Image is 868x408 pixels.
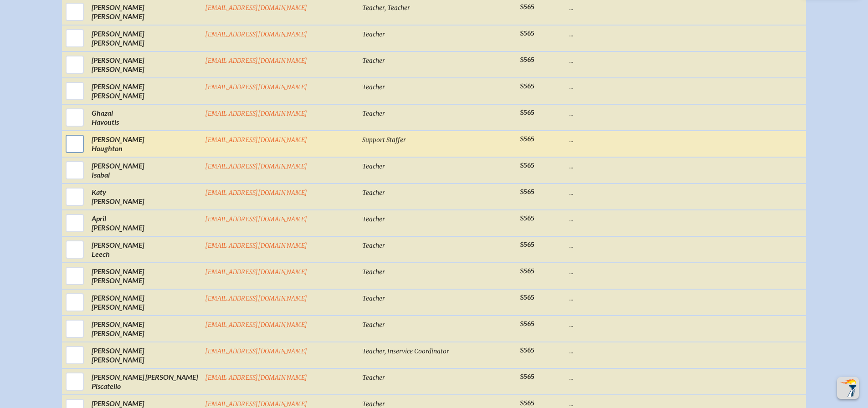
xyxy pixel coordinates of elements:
span: Teacher [362,215,385,223]
p: ... [569,399,635,408]
span: $565 [520,267,534,275]
a: [EMAIL_ADDRESS][DOMAIN_NAME] [205,215,307,223]
span: Teacher [362,189,385,197]
a: [EMAIL_ADDRESS][DOMAIN_NAME] [205,347,307,355]
td: [PERSON_NAME] [PERSON_NAME] [88,316,201,342]
td: Ghazal Havoutis [88,104,201,131]
a: [EMAIL_ADDRESS][DOMAIN_NAME] [205,31,307,38]
p: ... [569,293,635,302]
span: Teacher [362,295,385,302]
span: Teacher, Teacher [362,4,410,12]
p: ... [569,161,635,170]
span: $565 [520,3,534,11]
span: Teacher [362,83,385,91]
a: [EMAIL_ADDRESS][DOMAIN_NAME] [205,136,307,144]
span: $565 [520,162,534,169]
span: $565 [520,109,534,117]
span: $565 [520,30,534,37]
p: ... [569,240,635,250]
p: ... [569,108,635,117]
span: Teacher [362,268,385,276]
p: ... [569,267,635,276]
span: Teacher [362,321,385,329]
a: [EMAIL_ADDRESS][DOMAIN_NAME] [205,4,307,12]
a: [EMAIL_ADDRESS][DOMAIN_NAME] [205,57,307,65]
a: [EMAIL_ADDRESS][DOMAIN_NAME] [205,374,307,382]
span: $565 [520,373,534,381]
a: [EMAIL_ADDRESS][DOMAIN_NAME] [205,400,307,408]
span: $565 [520,188,534,196]
td: Katy [PERSON_NAME] [88,184,201,210]
p: ... [569,320,635,329]
td: [PERSON_NAME] [PERSON_NAME] [88,51,201,78]
td: [PERSON_NAME] Isabal [88,157,201,184]
a: [EMAIL_ADDRESS][DOMAIN_NAME] [205,110,307,117]
span: $565 [520,214,534,222]
td: [PERSON_NAME] [PERSON_NAME] [88,78,201,104]
td: April [PERSON_NAME] [88,210,201,236]
a: [EMAIL_ADDRESS][DOMAIN_NAME] [205,321,307,329]
p: ... [569,372,635,382]
p: ... [569,29,635,38]
span: $565 [520,56,534,64]
p: ... [569,188,635,197]
span: Teacher [362,110,385,117]
span: Teacher [362,31,385,38]
span: Teacher, Inservice Coordinator [362,347,449,355]
span: Teacher [362,374,385,382]
a: [EMAIL_ADDRESS][DOMAIN_NAME] [205,189,307,197]
p: ... [569,56,635,65]
span: Teacher [362,242,385,250]
td: [PERSON_NAME] Leech [88,236,201,263]
p: ... [569,3,635,12]
td: [PERSON_NAME] [PERSON_NAME] [88,25,201,51]
span: $565 [520,399,534,407]
span: $565 [520,135,534,143]
a: [EMAIL_ADDRESS][DOMAIN_NAME] [205,83,307,91]
a: [EMAIL_ADDRESS][DOMAIN_NAME] [205,268,307,276]
span: Teacher [362,57,385,65]
span: $565 [520,241,534,249]
p: ... [569,214,635,223]
span: $565 [520,347,534,354]
td: [PERSON_NAME] [PERSON_NAME] [88,289,201,316]
span: Teacher [362,163,385,170]
span: $565 [520,320,534,328]
a: [EMAIL_ADDRESS][DOMAIN_NAME] [205,242,307,250]
a: [EMAIL_ADDRESS][DOMAIN_NAME] [205,163,307,170]
span: $565 [520,82,534,90]
p: ... [569,82,635,91]
td: [PERSON_NAME] [PERSON_NAME] [88,342,201,368]
td: [PERSON_NAME] [PERSON_NAME] [88,263,201,289]
p: ... [569,346,635,355]
a: [EMAIL_ADDRESS][DOMAIN_NAME] [205,295,307,302]
p: ... [569,135,635,144]
span: Support Staffer [362,136,406,144]
td: [PERSON_NAME] Houghton [88,131,201,157]
img: To the top [839,379,857,397]
td: [PERSON_NAME] [PERSON_NAME] Piscatello [88,368,201,395]
span: $565 [520,294,534,301]
span: Teacher [362,400,385,408]
button: Scroll Top [837,377,859,399]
